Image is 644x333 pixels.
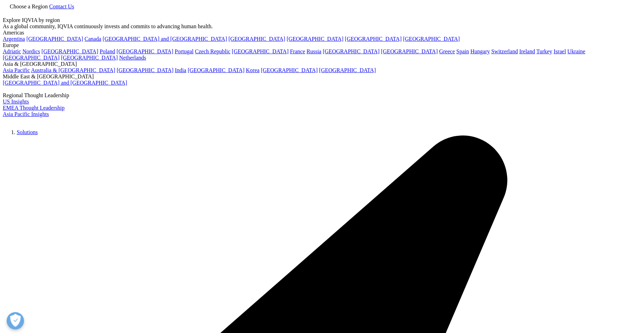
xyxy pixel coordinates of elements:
[3,61,641,67] div: Asia & [GEOGRAPHIC_DATA]
[41,48,98,54] a: [GEOGRAPHIC_DATA]
[175,48,194,54] a: Portugal
[188,67,244,73] a: [GEOGRAPHIC_DATA]
[456,48,469,54] a: Spain
[22,48,40,54] a: Nordics
[261,67,317,73] a: [GEOGRAPHIC_DATA]
[3,92,641,99] div: Regional Thought Leadership
[85,36,101,42] a: Canada
[3,80,127,86] a: [GEOGRAPHIC_DATA] and [GEOGRAPHIC_DATA]
[3,36,25,42] a: Argentina
[3,99,29,104] a: US Insights
[286,36,343,42] a: [GEOGRAPHIC_DATA]
[31,67,115,73] a: Australia & [GEOGRAPHIC_DATA]
[117,67,173,73] a: [GEOGRAPHIC_DATA]
[117,48,173,54] a: [GEOGRAPHIC_DATA]
[7,312,24,330] button: Open Preferences
[290,48,305,54] a: France
[403,36,460,42] a: [GEOGRAPHIC_DATA]
[26,36,83,42] a: [GEOGRAPHIC_DATA]
[323,48,379,54] a: [GEOGRAPHIC_DATA]
[103,36,227,42] a: [GEOGRAPHIC_DATA] and [GEOGRAPHIC_DATA]
[232,48,289,54] a: [GEOGRAPHIC_DATA]
[536,48,552,54] a: Turkey
[3,23,641,30] div: As a global community, IQVIA continuously invests and commits to advancing human health.
[3,73,641,80] div: Middle East & [GEOGRAPHIC_DATA]
[3,48,21,54] a: Adriatic
[567,48,586,54] a: Ukraine
[119,55,146,61] a: Netherlands
[3,42,641,48] div: Europe
[319,67,376,73] a: [GEOGRAPHIC_DATA]
[519,48,535,54] a: Ireland
[3,55,60,61] a: [GEOGRAPHIC_DATA]
[345,36,402,42] a: [GEOGRAPHIC_DATA]
[3,30,641,36] div: Americas
[61,55,118,61] a: [GEOGRAPHIC_DATA]
[175,67,186,73] a: India
[17,129,38,135] a: Solutions
[3,105,64,111] a: EMEA Thought Leadership
[246,67,259,73] a: Korea
[3,111,49,117] a: Asia Pacific Insights
[228,36,285,42] a: [GEOGRAPHIC_DATA]
[491,48,518,54] a: Switzerland
[381,48,438,54] a: [GEOGRAPHIC_DATA]
[10,3,48,9] span: Choose a Region
[195,48,230,54] a: Czech Republic
[49,3,74,9] a: Contact Us
[3,17,641,23] div: Explore IQVIA by region
[553,48,566,54] a: Israel
[439,48,455,54] a: Greece
[100,48,115,54] a: Poland
[307,48,322,54] a: Russia
[3,67,30,73] a: Asia Pacific
[470,48,490,54] a: Hungary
